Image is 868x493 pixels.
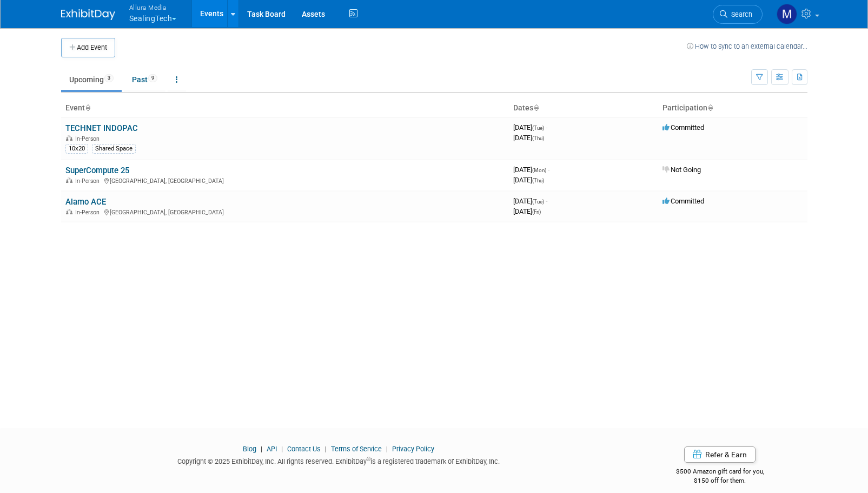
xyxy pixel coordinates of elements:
span: Committed [662,123,704,132]
a: Privacy Policy [392,445,434,453]
img: In-Person Event [66,135,72,141]
a: Sort by Start Date [533,103,539,112]
span: Committed [662,197,704,205]
a: Sort by Event Name [85,103,90,112]
div: Shared Space [92,144,136,154]
th: Event [61,99,509,117]
span: [DATE] [513,176,544,184]
a: Search [713,5,763,24]
div: $150 off for them. [633,476,807,485]
span: [DATE] [513,197,547,205]
a: Upcoming3 [61,69,122,90]
span: Not Going [662,166,701,174]
a: Contact Us [287,445,321,453]
a: Sort by Participation Type [707,103,713,112]
div: 10x20 [65,144,88,154]
span: In-Person [75,209,103,216]
a: Blog [243,445,256,453]
span: In-Person [75,135,103,142]
a: Alamo ACE [65,197,106,207]
a: API [267,445,277,453]
span: (Mon) [532,167,546,173]
span: (Tue) [532,125,544,131]
th: Dates [509,99,658,117]
span: | [258,445,265,453]
a: Refer & Earn [684,446,756,463]
button: Add Event [61,38,115,57]
div: [GEOGRAPHIC_DATA], [GEOGRAPHIC_DATA] [65,207,505,216]
div: $500 Amazon gift card for you, [633,460,807,485]
span: [DATE] [513,166,549,174]
a: Past9 [124,69,165,90]
span: Allura Media [129,2,177,13]
span: - [546,123,547,132]
span: In-Person [75,178,103,185]
span: [DATE] [513,123,547,132]
span: Search [727,10,752,18]
a: TECHNET INDOPAC [65,123,138,133]
span: [DATE] [513,207,541,215]
span: (Thu) [532,178,544,183]
a: Terms of Service [331,445,382,453]
div: [GEOGRAPHIC_DATA], [GEOGRAPHIC_DATA] [65,176,505,185]
span: - [546,197,547,205]
img: Max Fanwick [777,4,797,24]
a: SuperCompute 25 [65,166,129,175]
th: Participation [658,99,807,117]
span: (Fri) [532,209,541,215]
img: ExhibitDay [61,9,115,20]
span: 3 [104,74,114,82]
span: [DATE] [513,134,544,142]
div: Copyright © 2025 ExhibitDay, Inc. All rights reserved. ExhibitDay is a registered trademark of Ex... [61,454,617,466]
span: | [322,445,329,453]
a: How to sync to an external calendar... [687,42,807,50]
img: In-Person Event [66,209,72,214]
span: | [279,445,286,453]
span: (Tue) [532,199,544,205]
sup: ® [367,456,370,462]
span: (Thu) [532,135,544,141]
span: | [383,445,390,453]
span: - [548,166,549,174]
span: 9 [148,74,157,82]
img: In-Person Event [66,178,72,183]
